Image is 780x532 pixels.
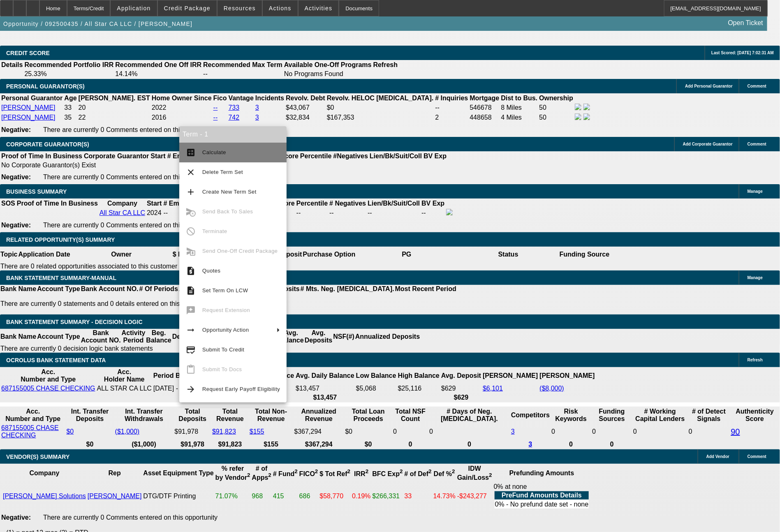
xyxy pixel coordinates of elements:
[186,345,196,355] mat-icon: credit_score
[295,384,355,393] td: $13,457
[88,493,142,500] a: [PERSON_NAME]
[633,428,637,435] span: 0
[152,95,212,102] b: Home Owner Since
[294,440,344,449] th: $367,294
[81,329,121,345] th: Bank Account NO.
[511,428,515,435] a: 3
[367,208,420,217] td: --
[688,407,730,423] th: # of Detect Signals
[501,113,538,122] td: 4 Miles
[354,470,368,477] b: IRR
[356,368,397,384] th: Low Balance
[294,407,344,423] th: Annualized Revenue
[218,0,262,16] button: Resources
[683,142,733,146] span: Add Corporate Guarantor
[1,407,65,423] th: Acc. Number and Type
[179,126,287,143] div: Term - 1
[435,95,468,102] b: # Inquiries
[79,95,150,102] b: [PERSON_NAME]. EST
[115,61,202,69] th: Recommended One Off IRR
[117,5,150,12] span: Application
[64,113,77,122] td: 35
[1,385,95,392] a: 687155005 CHASE CHECKING
[347,469,350,475] sup: 2
[202,327,249,333] span: Opportunity Action
[433,483,456,510] td: 14.73%
[333,153,368,160] b: #Negatives
[304,329,333,345] th: Avg. Deposits
[539,103,574,112] td: 50
[300,285,395,293] th: # Mts. Neg. [MEDICAL_DATA].
[215,465,250,481] b: % refer by Vendor
[212,440,248,449] th: $91,823
[186,286,196,296] mat-icon: description
[352,483,371,510] td: 0.19%
[146,329,171,345] th: Beg. Balance
[539,385,564,392] a: ($8,000)
[153,368,208,384] th: Period Begin/End
[286,95,325,102] b: Revolv. Debt
[6,141,89,148] span: CORPORATE GUARANTOR(S)
[1,173,31,180] b: Negative:
[302,247,356,262] th: Purchase Option
[592,407,632,423] th: Funding Sources
[78,113,150,122] td: 22
[186,148,196,157] mat-icon: calculate
[250,428,264,435] a: $155
[356,384,397,393] td: $5,068
[435,113,468,122] td: 2
[502,492,582,499] b: PreFund Amounts Details
[1,152,83,160] th: Proof of Time In Business
[150,153,165,160] b: Start
[202,386,280,392] span: Request Early Payoff Eligibility
[441,368,481,384] th: Avg. Deposit
[3,493,86,500] a: [PERSON_NAME] Solutions
[255,114,259,121] a: 3
[174,440,211,449] th: $91,978
[6,275,116,281] span: BANK STATEMENT SUMMARY-MANUAL
[66,407,113,423] th: Int. Transfer Deposits
[441,384,481,393] td: $629
[748,189,763,194] span: Manage
[153,384,208,393] td: [DATE] - [DATE]
[115,440,174,449] th: ($1,000)
[483,385,503,392] a: $6,101
[269,5,292,12] span: Actions
[229,114,240,121] a: 742
[509,470,574,476] b: Prefunding Amounts
[299,0,339,16] button: Activities
[115,407,174,423] th: Int. Transfer Withdrawals
[345,407,392,423] th: Total Loan Proceeds
[230,200,294,207] b: Paynet Master Score
[16,199,98,208] th: Proof of Time In Business
[1,95,62,102] b: Personal Guarantor
[1,104,56,111] a: [PERSON_NAME]
[229,104,240,111] a: 733
[495,500,589,509] td: 0% - No prefund date set - none
[43,514,218,521] span: There are currently 0 Comments entered on this opportunity
[299,483,319,510] td: 686
[748,358,763,362] span: Refresh
[633,407,687,423] th: # Working Capital Lenders
[373,470,403,477] b: BFC Exp
[711,51,774,55] span: Last Scored: [DATE] 7:02:31 AM
[167,153,208,160] b: # Employees
[66,440,113,449] th: $0
[64,95,76,102] b: Age
[429,440,510,449] th: 0
[457,465,492,481] b: IDW Gain/Loss
[393,424,428,439] td: 0
[748,275,763,280] span: Manage
[551,407,591,423] th: Risk Keywords
[295,368,355,384] th: Avg. Daily Balance
[688,424,730,439] td: 0
[326,103,434,112] td: $0
[6,83,85,90] span: PERSONAL GUARANTOR(S)
[299,470,318,477] b: FICO
[284,70,372,78] td: No Programs Found
[731,427,740,436] a: 90
[97,384,152,393] td: ALL STAR CA LLC
[29,470,59,476] b: Company
[539,368,595,384] th: [PERSON_NAME]
[163,209,168,216] span: --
